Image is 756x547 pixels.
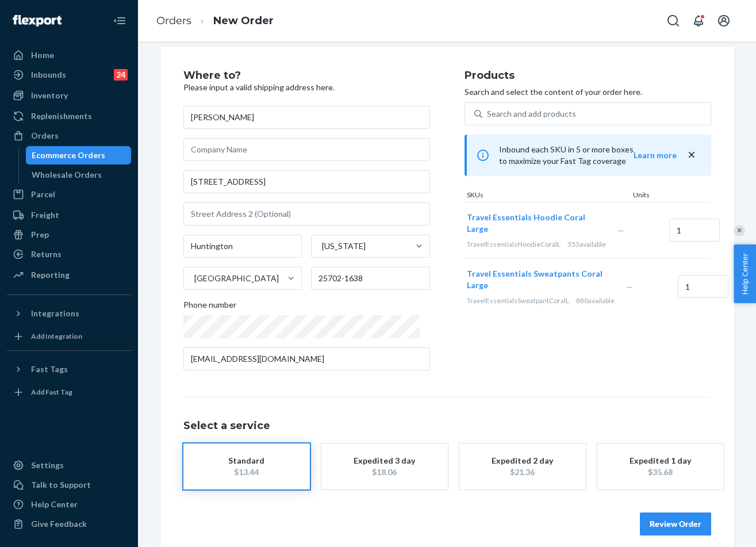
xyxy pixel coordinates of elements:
div: Units [631,190,682,202]
div: [US_STATE] [322,240,366,252]
span: TravelEssentialsHoodieCoralL [467,240,561,248]
a: Inventory [7,86,131,105]
div: Expedited 1 day [615,455,707,466]
input: Quantity [669,219,720,242]
button: Integrations [7,304,131,323]
input: Street Address 2 (Optional) [183,202,430,225]
button: Travel Essentials Sweatpants Coral Large [467,268,612,291]
div: Replenishments [31,110,92,122]
a: Freight [7,206,131,224]
div: Inventory [31,90,68,101]
div: Ecommerce Orders [32,150,105,161]
button: Expedited 1 day$35.68 [597,443,724,489]
span: TravelEssentialsSweatpantCoralL [467,296,569,305]
div: Inbound each SKU in 5 or more boxes to maximize your Fast Tag coverage [465,135,711,176]
a: Talk to Support [7,476,131,494]
a: Inbounds24 [7,66,131,84]
input: City [183,235,302,258]
a: Reporting [7,266,131,284]
button: close [686,149,697,161]
input: Quantity [678,275,728,298]
input: [GEOGRAPHIC_DATA] [193,273,194,284]
button: Open account menu [712,9,735,32]
div: Talk to Support [31,479,91,491]
span: — [626,282,633,292]
button: Travel Essentials Hoodie Coral Large [467,212,604,235]
span: Travel Essentials Sweatpants Coral Large [467,269,603,290]
div: 24 [114,69,128,81]
a: Wholesale Orders [26,166,132,184]
input: Company Name [183,138,430,161]
input: [US_STATE] [321,240,322,252]
div: Prep [31,229,49,240]
a: Add Integration [7,327,131,346]
div: $18.06 [339,466,431,478]
div: Search and add products [487,108,576,120]
p: Please input a valid shipping address here. [183,82,430,93]
h2: Products [465,70,711,82]
span: Phone number [183,299,236,315]
button: Close Navigation [108,9,131,32]
input: First & Last Name [183,106,430,129]
button: Review Order [640,512,711,535]
div: Home [31,49,54,61]
div: $13.44 [201,466,293,478]
div: Remove Item [734,225,745,236]
div: Settings [31,460,64,471]
button: Expedited 2 day$21.36 [459,443,586,489]
span: 353 available [567,240,606,248]
button: Expedited 3 day$18.06 [321,443,448,489]
span: 880 available [576,296,615,305]
ol: breadcrumbs [147,4,283,38]
h2: Where to? [183,70,430,82]
div: Parcel [31,189,55,200]
span: — [617,225,624,235]
div: Inbounds [31,69,66,81]
div: SKUs [465,190,631,202]
div: Wholesale Orders [32,169,102,181]
button: Fast Tags [7,360,131,378]
div: Add Fast Tag [31,387,72,397]
a: New Order [213,14,274,27]
div: Freight [31,209,59,221]
div: [GEOGRAPHIC_DATA] [194,273,279,284]
div: Returns [31,248,62,260]
a: Orders [7,127,131,145]
div: Integrations [31,308,79,319]
p: Search and select the content of your order here. [465,86,711,98]
a: Ecommerce Orders [26,146,132,165]
button: Give Feedback [7,515,131,533]
div: Reporting [31,269,70,281]
a: Parcel [7,185,131,204]
img: Flexport logo [13,15,62,26]
button: Help Center [734,244,756,303]
a: Returns [7,245,131,263]
input: Email (Only Required for International) [183,347,430,370]
div: Fast Tags [31,364,68,375]
div: Expedited 2 day [477,455,569,466]
a: Home [7,46,131,64]
input: ZIP Code [311,267,430,290]
span: Travel Essentials Hoodie Coral Large [467,212,585,234]
div: $35.68 [615,466,707,478]
a: Help Center [7,495,131,514]
a: Orders [156,14,191,27]
a: Prep [7,225,131,244]
div: $21.36 [477,466,569,478]
div: Expedited 3 day [339,455,431,466]
button: Open notifications [687,9,710,32]
div: Add Integration [31,331,82,341]
button: Learn more [634,150,677,161]
a: Settings [7,456,131,475]
a: Replenishments [7,107,131,125]
a: Add Fast Tag [7,383,131,401]
div: Standard [201,455,293,466]
input: Street Address [183,170,430,193]
h1: Select a service [183,420,711,432]
button: Open Search Box [662,9,685,32]
div: Give Feedback [31,518,87,530]
button: Standard$13.44 [183,443,310,489]
div: Orders [31,130,59,141]
div: Help Center [31,499,78,510]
